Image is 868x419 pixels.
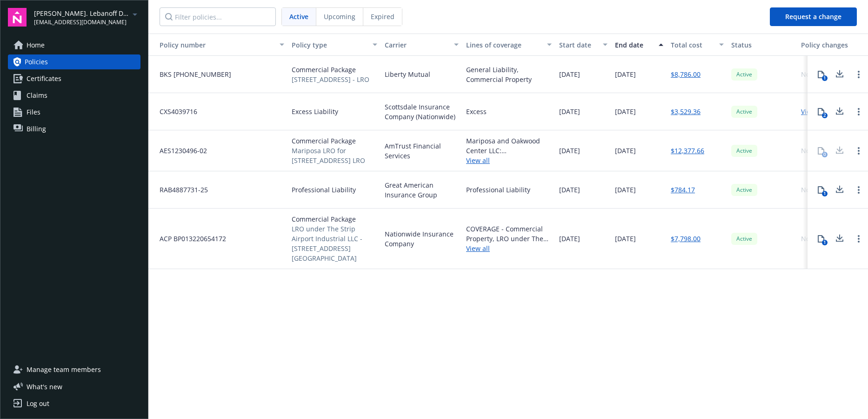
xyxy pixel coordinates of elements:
span: [DATE] [559,146,580,155]
span: Liberty Mutual [385,69,430,79]
img: navigator-logo.svg [8,8,27,27]
button: Carrier [381,34,462,56]
div: 2 [822,113,828,118]
span: [DATE] [615,234,636,243]
span: [DATE] [559,234,580,243]
div: No changes [801,185,838,195]
span: AmTrust Financial Services [385,141,459,161]
span: Claims [27,88,47,103]
a: Open options [853,106,864,117]
a: $3,529.36 [671,107,701,116]
span: [PERSON_NAME]. Lebanoff DBA Lebbea LLC [34,8,129,18]
div: Lines of coverage [466,40,541,50]
div: Toggle SortBy [152,40,274,50]
div: No changes [801,234,838,243]
span: ACP BP013220654172 [152,234,226,243]
a: $784.17 [671,185,695,195]
div: 1 [822,75,828,81]
a: Billing [8,122,140,136]
a: Manage team members [8,362,140,377]
div: Policy type [292,40,367,50]
input: Filter policies... [160,7,276,26]
span: Great American Insurance Group [385,180,459,200]
a: $8,786.00 [671,69,701,79]
a: Open options [853,145,864,156]
span: Scottsdale Insurance Company (Nationwide) [385,102,459,122]
button: Status [728,34,797,56]
a: Home [8,38,140,53]
span: [DATE] [615,146,636,155]
span: Active [289,12,308,21]
span: Billing [27,122,46,136]
a: Files [8,105,140,120]
a: Open options [853,69,864,80]
button: What's new [8,382,77,392]
a: Certificates [8,71,140,86]
button: Start date [555,34,611,56]
span: [EMAIL_ADDRESS][DOMAIN_NAME] [34,18,129,27]
a: Open options [853,184,864,196]
span: Active [735,186,754,194]
div: No changes [801,69,838,79]
span: Manage team members [27,362,101,377]
a: Open options [853,233,864,244]
span: Active [735,147,754,155]
div: Status [731,40,794,50]
span: What ' s new [27,382,62,392]
button: 1 [812,181,830,199]
span: [DATE] [559,69,580,79]
span: Home [27,38,45,53]
span: Commercial Package [292,214,377,224]
div: Start date [559,40,597,50]
div: COVERAGE - Commercial Property, LRO under The Strip Airport Industrial LLC - [STREET_ADDRESS] [GE... [466,224,552,243]
button: [PERSON_NAME]. Lebanoff DBA Lebbea LLC[EMAIL_ADDRESS][DOMAIN_NAME]arrowDropDown [34,8,140,27]
a: Claims [8,88,140,103]
a: $7,798.00 [671,234,701,243]
div: Log out [27,396,49,411]
span: LRO under The Strip Airport Industrial LLC - [STREET_ADDRESS] [GEOGRAPHIC_DATA] [292,224,377,263]
span: Active [735,235,754,243]
a: View all [466,243,552,253]
span: BKS [PHONE_NUMBER] [152,69,231,79]
a: arrowDropDown [129,8,140,20]
div: Carrier [385,40,448,50]
span: Mariposa LRO for [STREET_ADDRESS] LRO [292,146,377,165]
a: $12,377.66 [671,146,704,155]
span: [DATE] [559,185,580,195]
button: Request a change [770,7,857,26]
div: 1 [822,240,828,245]
button: 1 [812,230,830,248]
span: [DATE] [559,107,580,116]
span: Active [735,70,754,79]
span: Expired [371,12,394,21]
span: Upcoming [324,12,355,21]
span: Commercial Package [292,65,369,74]
span: Professional Liability [292,185,356,195]
span: [DATE] [615,69,636,79]
a: View all [466,155,552,165]
button: 2 [812,102,830,121]
div: Total cost [671,40,714,50]
div: Excess [466,107,487,116]
a: Policies [8,54,140,69]
span: [STREET_ADDRESS] - LRO [292,74,369,84]
button: End date [611,34,667,56]
div: No changes [801,146,838,155]
span: Active [735,108,754,116]
a: View 1 changes [801,107,845,116]
button: Policy changes [797,34,855,56]
span: Certificates [27,71,61,86]
div: General Liability, Commercial Property [466,65,552,84]
button: Lines of coverage [462,34,555,56]
span: RAB4887731-25 [152,185,208,195]
span: AES1230496-02 [152,146,207,155]
div: Policy changes [801,40,852,50]
div: Mariposa and Oakwood Center LLC: [STREET_ADDRESS] - Commercial Auto Liability, Mariposa and Oakwo... [466,136,552,155]
span: [DATE] [615,185,636,195]
span: Files [27,105,40,120]
div: Professional Liability [466,185,530,195]
div: Policy number [152,40,274,50]
button: Total cost [667,34,728,56]
button: 1 [812,65,830,84]
div: 1 [822,191,828,196]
